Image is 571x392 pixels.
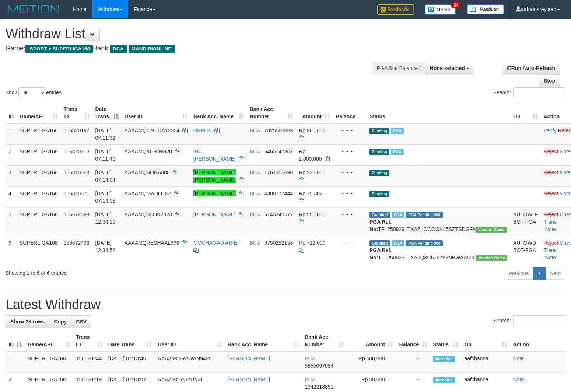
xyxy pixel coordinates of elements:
th: Balance: activate to sort column ascending [396,330,430,351]
span: None selected [430,65,465,71]
td: SUPERLIGA168 [17,144,61,165]
span: Pending [369,191,389,197]
td: aafchanna [461,351,510,373]
th: Trans ID: activate to sort column ascending [73,330,105,351]
span: 156820197 [64,127,90,133]
span: AAAAMQRESHAAL666 [125,240,179,246]
span: 156820371 [64,190,90,196]
td: AUTOWD-BOT-PGA [510,236,541,264]
span: PGA Pending [406,240,443,246]
a: Copy [49,315,71,328]
td: 1 [6,123,17,145]
a: Reject [544,148,558,154]
label: Show entries [6,87,62,98]
h1: Latest Withdraw [6,297,565,312]
th: Bank Acc. Name: activate to sort column ascending [225,330,302,351]
img: panduan.png [467,4,504,14]
th: Op: activate to sort column ascending [461,330,510,351]
span: Rp 223.000 [299,169,325,175]
a: [PERSON_NAME] [228,377,270,382]
td: 5 [6,207,17,236]
img: Feedback.jpg [377,4,414,15]
input: Search: [513,315,565,326]
a: Note [560,190,571,196]
label: Search: [493,315,565,326]
a: Show 25 rows [6,315,49,328]
th: Action [510,330,565,351]
span: AAAAMQKERING20 [125,148,172,154]
b: PGA Ref. No: [369,219,392,232]
a: RIO [PERSON_NAME] [193,148,236,162]
a: [PERSON_NAME] [228,356,270,361]
th: ID [6,102,17,123]
td: AUTOWD-BOT-PGA [510,207,541,236]
span: BCA [250,127,260,133]
a: Reject [544,169,558,175]
span: Rp 75.302 [299,190,323,196]
span: [DATE] 07:14:08 [95,190,116,204]
div: Showing 1 to 6 of 6 entries [6,266,232,277]
a: HARUN [193,127,212,133]
th: Game/API: activate to sort column ascending [25,330,73,351]
span: BCA [250,211,260,217]
span: Rp 960.808 [299,127,325,133]
td: SUPERLIGA168 [17,236,61,264]
span: Copy 5465147307 to clipboard [264,148,293,154]
td: Rp 500,000 [347,351,396,373]
th: Date Trans.: activate to sort column ascending [105,330,155,351]
th: Amount: activate to sort column ascending [296,102,333,123]
select: Showentries [18,87,46,98]
img: MOTION_logo.png [6,4,62,15]
span: Pending [369,128,389,134]
td: SUPERLIGA168 [17,186,61,207]
div: PGA Site Balance / [372,62,425,74]
div: - - - [336,190,364,197]
span: Rp 2.000.000 [299,148,322,162]
a: Note [513,356,524,361]
span: 34 [451,2,461,8]
td: 6 [6,236,17,264]
a: Reject [544,240,558,246]
div: - - - [336,127,364,134]
th: User ID: activate to sort column ascending [155,330,224,351]
span: Pending [369,149,389,155]
th: Status: activate to sort column ascending [430,330,461,351]
span: Grabbed [369,212,390,218]
a: [PERSON_NAME] [193,211,236,217]
span: BCA [305,356,315,361]
h4: Game: Bank: [6,45,373,52]
a: [PERSON_NAME] [193,190,236,196]
a: 1 [533,267,546,280]
span: Marked by aafnonsreyleab [391,149,404,155]
span: Copy 1761355690 to clipboard [264,169,293,175]
td: 4 [6,186,17,207]
td: 2 [6,144,17,165]
a: Note [560,148,571,154]
td: 156820244 [73,351,105,373]
span: [DATE] 07:14:04 [95,169,116,183]
span: Rp 550.000 [299,211,325,217]
td: 3 [6,165,17,186]
span: Copy [54,319,67,325]
a: Reject [544,211,558,217]
span: BCA [110,45,126,53]
span: [DATE] 07:11:32 [95,127,116,141]
span: Grabbed [369,240,390,246]
h1: Withdraw List [6,27,373,41]
span: Accepted [433,377,455,383]
th: Status [367,102,510,123]
div: - - - [336,239,364,246]
span: PGA Pending [406,212,443,218]
span: 156820213 [64,148,90,154]
a: [PERSON_NAME] [PERSON_NAME] [193,169,236,183]
td: 1 [6,351,25,373]
span: Rp 712.000 [299,240,325,246]
td: SUPERLIGA168 [17,165,61,186]
span: Vendor URL: https://trx31.1velocity.biz [476,255,507,261]
td: SUPERLIGA168 [17,207,61,236]
a: Note [545,226,556,232]
span: Vendor URL: https://trx31.1velocity.biz [476,227,507,233]
span: Copy 1342218851 to clipboard [305,384,333,390]
a: Stop [539,74,560,87]
span: AAAAMQMAULUXZ [125,190,171,196]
